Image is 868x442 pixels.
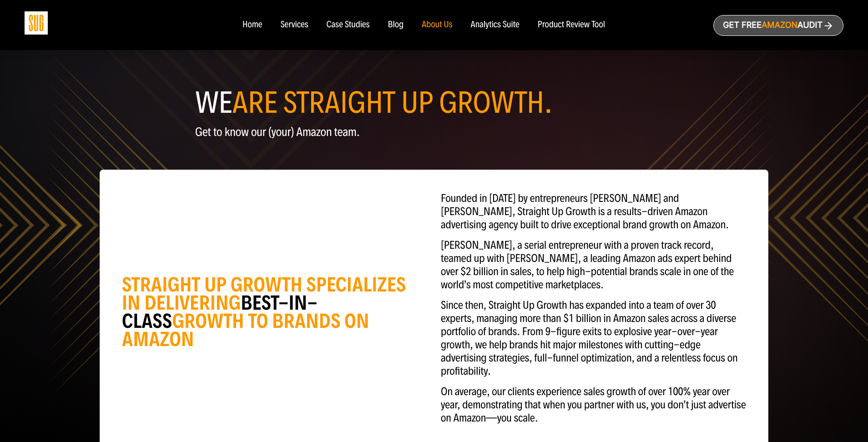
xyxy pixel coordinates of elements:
[242,20,262,30] a: Home
[327,20,370,30] a: Case Studies
[762,20,797,30] span: Amazon
[441,239,746,291] p: [PERSON_NAME], a serial entrepreneur with a proven track record, teamed up with [PERSON_NAME], a ...
[441,192,746,231] p: Founded in [DATE] by entrepreneurs [PERSON_NAME] and [PERSON_NAME], Straight Up Growth is a resul...
[232,85,553,121] span: ARE STRAIGHT UP GROWTH.
[422,20,453,30] a: About Us
[441,385,746,425] p: On average, our clients experience sales growth of over 100% year over year, demonstrating that w...
[713,15,843,36] a: Get freeAmazonAudit
[122,276,427,348] div: STRAIGHT UP GROWTH SPECIALIZES IN DELIVERING GROWTH TO BRANDS ON AMAZON
[538,20,605,30] a: Product Review Tool
[195,89,673,116] h1: WE
[280,20,308,30] a: Services
[195,126,673,139] p: Get to know our (your) Amazon team.
[25,11,48,35] img: Sug
[122,291,318,333] span: BEST-IN-CLASS
[388,20,404,30] a: Blog
[471,20,520,30] a: Analytics Suite
[441,299,746,378] p: Since then, Straight Up Growth has expanded into a team of over 30 experts, managing more than $1...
